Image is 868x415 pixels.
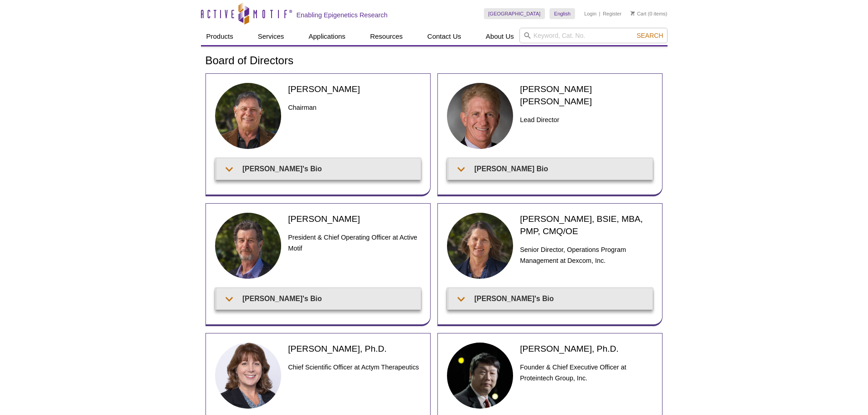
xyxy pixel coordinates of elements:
[217,288,421,309] summary: [PERSON_NAME]'s Bio
[520,114,652,125] h3: Lead Director
[550,8,575,19] a: English
[449,288,652,309] summary: [PERSON_NAME]'s Bio
[288,362,421,373] h3: Chief Scientific Officer at Actym Therapeutics
[303,28,351,45] a: Applications
[519,28,668,43] input: Keyword, Cat. No.
[631,8,668,19] li: (0 items)
[520,362,652,384] h3: Founder & Chief Executive Officer at Proteintech Group, Inc.
[584,10,596,17] a: Login
[599,8,601,19] li: |
[288,343,421,355] h2: [PERSON_NAME], Ph.D.
[520,343,652,355] h2: [PERSON_NAME], Ph.D.
[422,28,467,45] a: Contact Us
[631,10,647,17] a: Cart
[288,102,421,113] h3: Chairman
[631,11,635,15] img: Your Cart
[447,343,514,409] img: Jason Li headshot
[215,343,282,409] img: Mary Janatpour headshot
[520,244,652,266] h3: Senior Director, Operations Program Management at Dexcom, Inc.
[634,31,666,40] button: Search
[365,28,408,45] a: Resources
[217,159,421,179] summary: [PERSON_NAME]'s Bio
[252,28,290,45] a: Services
[205,55,663,68] h1: Board of Directors
[288,83,421,95] h2: [PERSON_NAME]
[288,232,421,254] h3: President & Chief Operating Officer at Active Motif
[297,11,388,19] h2: Enabling Epigenetics Research
[288,213,421,225] h2: [PERSON_NAME]
[520,213,652,237] h2: [PERSON_NAME], BSIE, MBA, PMP, CMQ/OE
[201,28,239,45] a: Products
[480,28,519,45] a: About Us
[215,83,282,149] img: Joe headshot
[637,32,663,39] span: Search
[520,83,652,108] h2: [PERSON_NAME] [PERSON_NAME]
[603,10,621,17] a: Register
[484,8,545,19] a: [GEOGRAPHIC_DATA]
[447,213,514,279] img: Tammy Brach headshot
[447,83,514,149] img: Wainwright headshot
[215,213,282,279] img: Ted DeFrank headshot
[449,159,652,179] summary: [PERSON_NAME] Bio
